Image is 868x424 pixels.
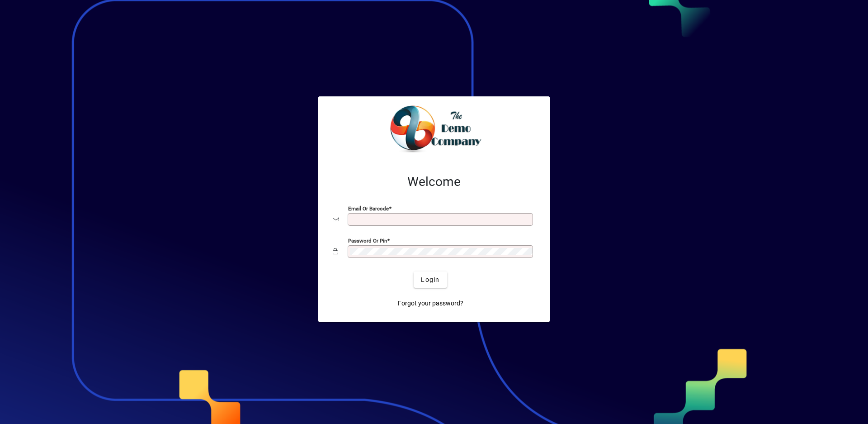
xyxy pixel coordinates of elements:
mat-label: Email or Barcode [348,205,389,212]
h2: Welcome [333,174,535,190]
span: Login [421,275,439,285]
mat-label: Password or Pin [348,238,387,244]
span: Forgot your password? [398,299,463,308]
a: Forgot your password? [394,295,467,311]
button: Login [414,272,447,288]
